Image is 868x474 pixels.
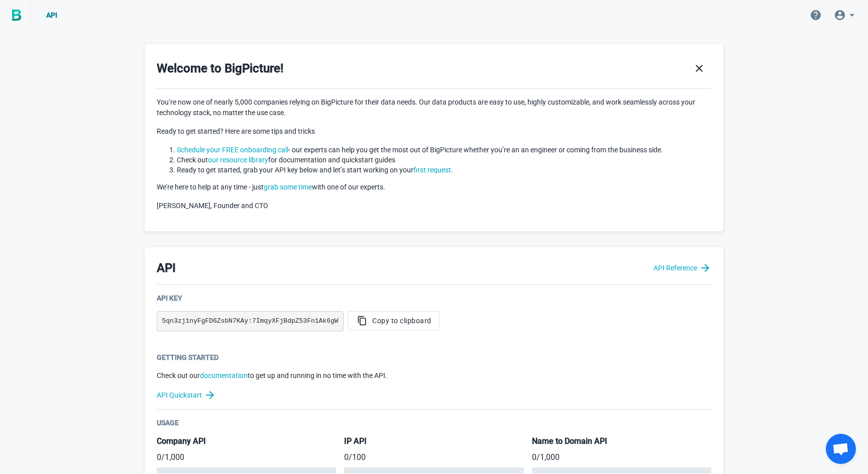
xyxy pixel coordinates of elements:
a: API Quickstart [157,389,711,401]
a: grab some time [264,183,312,191]
h3: Welcome to BigPicture! [157,60,283,77]
div: Usage [157,418,711,428]
span: 0 [157,452,161,462]
a: API Reference [654,262,711,274]
span: Copy to clipboard [356,316,431,326]
a: our resource library [208,156,268,164]
p: Ready to get started? Here are some tips and tricks [157,126,711,137]
span: 0 [532,452,536,462]
pre: 5qn3zj1nyFgFD6ZsbN7KAy:7ImqyXFjBdpZ53Fn1Ak6gW [157,311,344,331]
p: You’re now one of nearly 5,000 companies relying on BigPicture for their data needs. Our data pro... [157,97,711,118]
p: Check out our to get up and running in no time with the API. [157,370,711,381]
li: Check out for documentation and quickstart guides [177,155,711,165]
img: BigPicture.io [12,10,21,21]
p: [PERSON_NAME], Founder and CTO [157,201,711,211]
a: first request [413,166,451,174]
h5: Name to Domain API [532,436,711,447]
span: 0 [344,452,349,462]
h3: API [157,259,176,276]
span: API [46,11,57,19]
div: Open chat [826,434,856,464]
h5: IP API [344,436,523,447]
a: documentation [200,371,248,380]
p: We’re here to help at any time - just with one of our experts. [157,182,711,193]
p: / 1,000 [157,451,336,463]
li: - our experts can help you get the most out of BigPicture whether you’re an an engineer or coming... [177,145,711,155]
a: Schedule your FREE onboarding call [177,146,288,154]
h5: Company API [157,436,336,447]
p: / 100 [344,451,523,463]
div: Getting Started [157,352,711,362]
button: Copy to clipboard [348,311,440,330]
p: / 1,000 [532,451,711,463]
div: API Key [157,293,711,303]
li: Ready to get started, grab your API key below and let’s start working on your . [177,165,711,175]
